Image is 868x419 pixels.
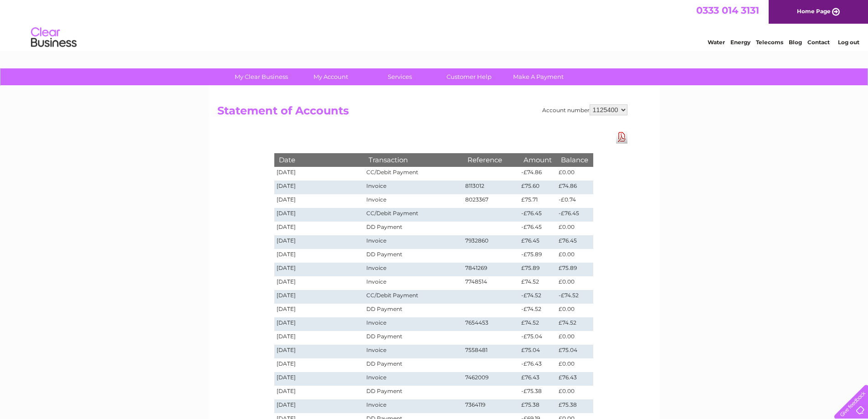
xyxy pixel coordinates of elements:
a: Services [362,68,437,85]
td: £76.43 [519,372,556,386]
a: Contact [807,39,830,46]
td: [DATE] [274,331,365,345]
td: [DATE] [274,317,365,331]
td: 7558481 [463,345,519,358]
td: £0.00 [556,249,593,263]
td: [DATE] [274,304,365,317]
td: CC/Debit Payment [364,208,462,222]
td: £0.00 [556,386,593,399]
td: £75.89 [556,263,593,276]
th: Reference [463,153,519,166]
td: [DATE] [274,181,365,194]
td: 7364119 [463,399,519,413]
a: Download Pdf [616,130,627,144]
td: 8023367 [463,194,519,208]
th: Date [274,153,365,166]
td: [DATE] [274,208,365,222]
div: Account number [542,104,627,115]
td: [DATE] [274,290,365,304]
td: Invoice [364,263,462,276]
a: 0333 014 3131 [696,5,759,16]
a: Make A Payment [501,68,576,85]
a: Energy [730,39,750,46]
td: -£75.89 [519,249,556,263]
a: Water [708,39,725,46]
td: [DATE] [274,399,365,413]
td: [DATE] [274,249,365,263]
td: £0.00 [556,167,593,181]
td: £75.04 [556,345,593,358]
td: -£76.45 [556,208,593,222]
td: [DATE] [274,167,365,181]
td: 7841269 [463,263,519,276]
td: -£74.52 [519,290,556,304]
a: Blog [789,39,802,46]
td: £76.45 [519,235,556,249]
td: £0.00 [556,222,593,235]
a: Log out [838,39,859,46]
th: Balance [556,153,593,166]
td: -£75.38 [519,386,556,399]
td: -£75.04 [519,331,556,345]
td: [DATE] [274,372,365,386]
h2: Statement of Accounts [217,104,627,122]
div: Clear Business is a trading name of Verastar Limited (registered in [GEOGRAPHIC_DATA] No. 3667643... [219,5,650,44]
a: My Account [293,68,368,85]
td: [DATE] [274,222,365,235]
td: £74.52 [556,317,593,331]
td: 8113012 [463,181,519,194]
td: [DATE] [274,345,365,358]
td: Invoice [364,317,462,331]
td: -£0.74 [556,194,593,208]
img: logo.png [31,24,77,52]
td: 7462009 [463,372,519,386]
td: -£76.45 [519,208,556,222]
td: DD Payment [364,358,462,372]
td: Invoice [364,194,462,208]
td: [DATE] [274,358,365,372]
td: £75.04 [519,345,556,358]
a: Telecoms [756,39,783,46]
td: DD Payment [364,222,462,235]
td: Invoice [364,276,462,290]
td: -£74.52 [556,290,593,304]
td: £75.38 [519,399,556,413]
td: Invoice [364,181,462,194]
td: £74.52 [519,276,556,290]
td: DD Payment [364,249,462,263]
td: CC/Debit Payment [364,290,462,304]
td: CC/Debit Payment [364,167,462,181]
td: [DATE] [274,235,365,249]
td: £0.00 [556,358,593,372]
td: Invoice [364,235,462,249]
td: [DATE] [274,386,365,399]
td: £0.00 [556,304,593,317]
td: DD Payment [364,331,462,345]
td: -£76.45 [519,222,556,235]
td: £75.89 [519,263,556,276]
td: £0.00 [556,331,593,345]
td: Invoice [364,399,462,413]
td: £76.45 [556,235,593,249]
a: My Clear Business [224,68,299,85]
td: 7748514 [463,276,519,290]
td: £76.43 [556,372,593,386]
th: Amount [519,153,556,166]
td: DD Payment [364,386,462,399]
td: 7654453 [463,317,519,331]
td: [DATE] [274,194,365,208]
td: £75.60 [519,181,556,194]
td: £74.86 [556,181,593,194]
td: Invoice [364,345,462,358]
td: -£74.52 [519,304,556,317]
td: £0.00 [556,276,593,290]
td: -£76.43 [519,358,556,372]
td: 7932860 [463,235,519,249]
a: Customer Help [431,68,507,85]
th: Transaction [364,153,462,166]
td: £75.38 [556,399,593,413]
td: £75.71 [519,194,556,208]
td: [DATE] [274,263,365,276]
td: [DATE] [274,276,365,290]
